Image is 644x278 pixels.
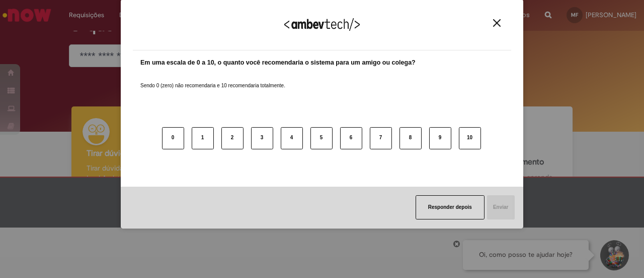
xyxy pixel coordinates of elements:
[162,127,184,149] button: 0
[459,127,481,149] button: 10
[493,19,501,27] img: Close
[281,127,303,149] button: 4
[140,70,285,89] label: Sendo 0 (zero) não recomendaria e 10 recomendaria totalmente.
[192,127,214,149] button: 1
[490,19,504,27] button: Close
[310,127,333,149] button: 5
[370,127,392,149] button: 7
[340,127,362,149] button: 6
[221,127,244,149] button: 2
[251,127,273,149] button: 3
[416,195,485,219] button: Responder depois
[140,58,416,68] label: Em uma escala de 0 a 10, o quanto você recomendaria o sistema para um amigo ou colega?
[399,127,422,149] button: 8
[284,18,360,31] img: Logo Ambevtech
[429,127,451,149] button: 9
